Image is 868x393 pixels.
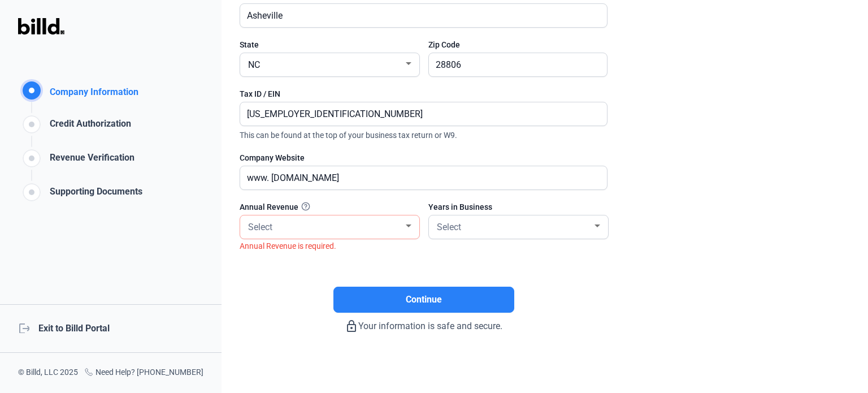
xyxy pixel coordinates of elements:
[18,322,29,333] mat-icon: logout
[248,222,272,232] span: Select
[428,201,607,213] div: Years in Business
[240,152,607,163] div: Company Website
[345,319,358,333] mat-icon: lock_outline
[18,366,78,379] div: © Billd, LLC 2025
[18,18,64,34] img: Billd Logo
[333,287,514,313] button: Continue
[240,241,336,251] i: Annual Revenue is required.
[240,313,607,333] div: Your information is safe and secure.
[45,117,131,136] div: Credit Authorization
[45,185,142,204] div: Supporting Documents
[428,39,607,50] div: Zip Code
[240,126,607,141] span: This can be found at the top of your business tax return or W9.
[240,39,419,50] div: State
[84,366,203,379] div: Need Help? [PHONE_NUMBER]
[406,293,442,306] span: Continue
[248,59,260,70] span: NC
[45,151,134,170] div: Revenue Verification
[240,102,594,126] input: XX-XXXXXXX
[437,222,461,232] span: Select
[240,201,419,213] div: Annual Revenue
[45,85,138,102] div: Company Information
[240,88,607,100] div: Tax ID / EIN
